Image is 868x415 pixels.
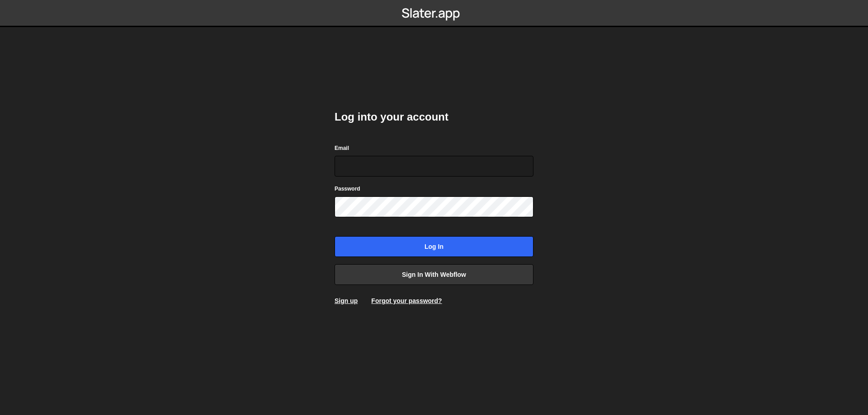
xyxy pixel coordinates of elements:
a: Sign in with Webflow [335,264,533,285]
input: Log in [335,236,533,257]
a: Forgot your password? [371,297,442,304]
a: Sign up [335,297,358,304]
label: Password [335,184,360,193]
h2: Log into your account [335,110,533,124]
label: Email [335,144,349,153]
